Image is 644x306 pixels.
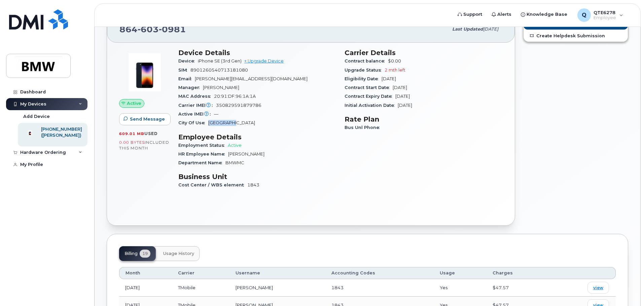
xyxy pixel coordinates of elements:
td: [PERSON_NAME] [229,279,325,297]
span: Contract balance [345,58,388,63]
span: 0981 [159,24,186,34]
a: Alerts [487,8,516,21]
a: view [587,282,609,294]
span: Initial Activation Date [345,103,398,108]
span: Email [178,76,195,81]
h3: Device Details [178,49,336,57]
span: Upgrade Status [345,68,385,73]
span: Contract Expiry Date [345,94,395,99]
th: Accounting Codes [325,267,434,279]
span: Department Name [178,160,225,165]
span: QTE6278 [594,10,616,15]
th: Usage [434,267,487,279]
th: Username [229,267,325,279]
span: [PERSON_NAME] [228,151,264,157]
span: 609.01 MB [119,131,144,136]
span: Usage History [163,251,194,256]
span: 1843 [247,182,259,187]
span: 350829591879786 [216,103,261,108]
a: Knowledge Base [516,8,572,21]
span: City Of Use [178,120,208,125]
span: Alerts [497,11,511,18]
span: view [593,285,603,291]
span: Q [582,11,586,19]
span: used [144,131,158,136]
span: 0.00 Bytes [119,140,145,145]
span: 8901260540713181080 [190,68,248,73]
h3: Business Unit [178,173,336,181]
span: [DATE] [483,27,498,32]
img: image20231002-3703462-1angbar.jpeg [124,52,165,92]
span: Contract Start Date [345,85,393,90]
span: [DATE] [393,85,407,90]
span: [PERSON_NAME] [203,85,239,90]
span: 20:91:DF:96:1A:1A [214,94,256,99]
span: Cost Center / WBS element [178,182,247,187]
h3: Rate Plan [345,115,503,123]
span: 2 mth left [385,68,405,73]
span: iPhone SE (3rd Gen) [198,58,242,63]
td: Yes [434,279,487,297]
span: BMWMC [225,160,244,165]
span: Employee [594,15,616,20]
a: + Upgrade Device [244,58,284,63]
td: [DATE] [119,279,172,297]
span: Device [178,58,198,63]
a: Create Helpdesk Submission [524,30,628,42]
span: Employment Status [178,143,228,148]
span: MAC Address [178,94,214,99]
span: Active IMEI [178,112,214,117]
span: Send Message [130,116,165,122]
th: Month [119,267,172,279]
button: Send Message [119,113,171,125]
span: [DATE] [395,94,410,99]
th: Charges [487,267,549,279]
span: Knowledge Base [527,11,567,18]
div: $47.57 [493,285,543,291]
span: SIM [178,68,190,73]
td: TMobile [172,279,229,297]
span: Carrier IMEI [178,103,216,108]
span: $0.00 [388,58,401,63]
span: [DATE] [382,76,396,81]
span: [PERSON_NAME][EMAIL_ADDRESS][DOMAIN_NAME] [195,76,308,81]
span: [DATE] [398,103,412,108]
span: Last updated [452,27,483,32]
span: Bus Unl Phone [345,125,383,130]
th: Carrier [172,267,229,279]
span: HR Employee Name [178,151,228,157]
div: QTE6278 [573,8,628,22]
span: 603 [138,24,159,34]
span: — [214,112,218,117]
iframe: Messenger Launcher [615,277,639,301]
span: [GEOGRAPHIC_DATA] [208,120,255,125]
span: Active [127,100,141,106]
span: 1843 [331,285,344,290]
span: Support [463,11,482,18]
span: Eligibility Date [345,76,382,81]
span: 864 [119,24,186,34]
h3: Carrier Details [345,49,503,57]
span: Active [228,143,242,148]
a: Support [453,8,487,21]
span: Manager [178,85,203,90]
h3: Employee Details [178,133,336,141]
